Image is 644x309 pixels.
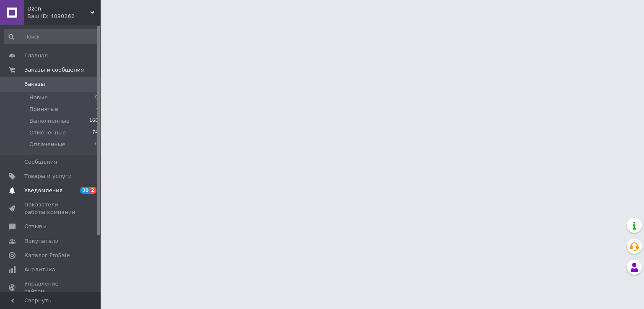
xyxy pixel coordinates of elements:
[24,52,48,59] span: Главная
[29,117,70,125] span: Выполненные
[95,106,98,113] span: 3
[27,5,90,13] span: Dzen
[24,66,84,74] span: Заказы и сообщения
[90,187,96,194] span: 2
[29,94,48,101] span: Новые
[27,13,101,20] div: Ваш ID: 4090262
[29,106,58,113] span: Принятые
[29,141,65,148] span: Оплаченные
[24,280,78,295] span: Управление сайтом
[24,223,47,230] span: Отзывы
[24,173,72,180] span: Товары и услуги
[24,237,59,245] span: Покупатели
[29,129,66,136] span: Отмененные
[24,201,78,216] span: Показатели работы компании
[95,94,98,101] span: 0
[92,129,98,136] span: 74
[89,117,98,125] span: 168
[24,80,45,88] span: Заказы
[4,29,99,44] input: Поиск
[24,158,57,166] span: Сообщения
[24,187,62,194] span: Уведомления
[80,187,90,194] span: 30
[95,141,98,148] span: 0
[24,266,55,273] span: Аналитика
[24,252,70,259] span: Каталог ProSale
